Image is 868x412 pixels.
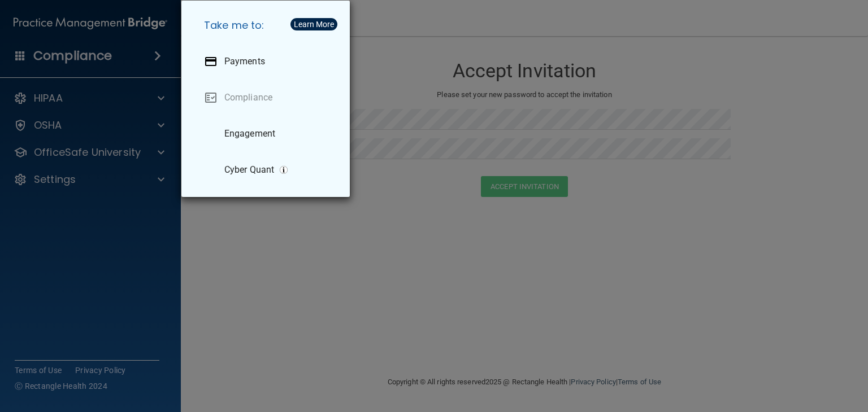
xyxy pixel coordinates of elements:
a: Payments [195,46,341,77]
button: Learn More [290,18,337,30]
p: Payments [224,56,265,67]
h5: Take me to: [195,10,341,41]
div: Learn More [294,20,334,28]
a: Cyber Quant [195,154,341,186]
a: Compliance [195,82,341,113]
p: Cyber Quant [224,164,274,176]
p: Engagement [224,128,275,139]
a: Engagement [195,118,341,150]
